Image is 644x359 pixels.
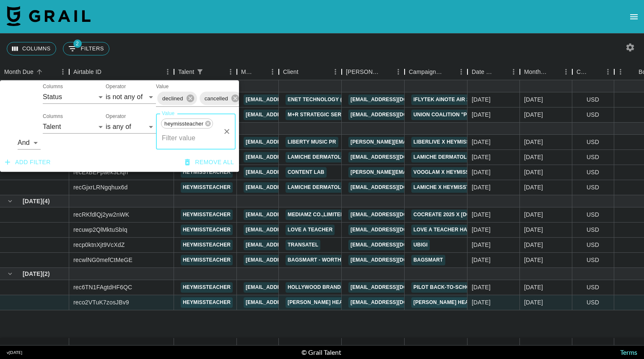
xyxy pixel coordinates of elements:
div: [PERSON_NAME] [346,64,380,80]
a: Lamiche Dermatology [286,182,354,193]
label: Operator [106,83,126,90]
button: Sort [627,66,639,78]
div: 13/06/2025 [472,168,491,176]
label: Operator [106,113,126,120]
a: Terms [620,348,637,356]
button: Sort [548,66,560,78]
a: Vooglam x heymissteacher [411,167,496,178]
a: ENET TECHNOLOGY ([GEOGRAPHIC_DATA]) CO., LIMITED [286,94,435,105]
div: Jun '25 [524,153,543,161]
div: Month Due [520,64,572,80]
a: Lamiche Dermatology [286,152,354,162]
div: Booker [342,64,405,80]
div: Jul '25 [524,210,543,219]
a: heymissteacher [181,210,233,220]
button: Menu [455,66,467,78]
button: Sort [34,66,45,78]
div: Manager [237,64,279,80]
a: [EMAIL_ADDRESS][DOMAIN_NAME] [348,94,442,105]
div: USD [572,238,614,253]
div: USD [572,253,614,268]
div: May '25 [524,95,543,104]
button: Menu [57,66,69,78]
span: ( 4 ) [42,197,50,205]
div: recExBEFpaek3Liqh [73,168,128,176]
a: [PERSON_NAME][EMAIL_ADDRESS][DOMAIN_NAME] [348,137,485,147]
button: Menu [224,66,237,78]
a: heymissteacher [181,225,233,235]
div: 14/07/2025 [472,256,491,264]
a: Love A Teacher Hat Promo [411,225,493,235]
div: Currency [576,64,590,80]
a: [EMAIL_ADDRESS][DOMAIN_NAME] [244,167,338,178]
div: USD [572,295,614,310]
div: Jul '25 [524,256,543,264]
div: 16/08/2025 [472,298,491,307]
div: 1 active filter [194,66,206,78]
div: Jul '25 [524,225,543,234]
div: 04/07/2025 [472,210,491,219]
div: Aug '25 [524,283,543,291]
button: Sort [299,66,310,78]
div: cancelled [200,92,242,105]
a: Union Coalition "Put Families First" Campaign [411,110,549,120]
div: USD [572,165,614,180]
a: Bagsmart [411,255,445,265]
a: Pilot Back-to-School 2025 Campaign [411,282,521,293]
div: USD [572,223,614,238]
a: [EMAIL_ADDRESS][DOMAIN_NAME] [348,297,442,308]
div: Talent [174,64,237,80]
div: Month Due [524,64,548,80]
div: 09/07/2025 [472,225,491,234]
div: Month Due [4,64,34,80]
a: Liberty Music PR [286,137,338,147]
div: Campaign (Type) [405,64,467,80]
div: heymissteacher [161,118,213,128]
a: [EMAIL_ADDRESS][DOMAIN_NAME] [244,297,338,308]
span: [DATE] [23,197,42,205]
a: [EMAIL_ADDRESS][DOMAIN_NAME] [244,282,338,293]
label: Value [162,110,174,117]
a: heymissteacher [181,240,233,250]
div: Currency [572,64,614,80]
div: © Grail Talent [301,348,341,356]
div: rec6TN1FAgtdHF6QC [73,283,132,291]
button: Delete [3,94,16,106]
button: Menu [560,66,572,78]
a: Lamiche Dermatology x heymissteacher [411,152,534,162]
div: Aug '25 [524,298,543,307]
div: 23/01/2025 [472,153,491,161]
button: Menu [161,66,174,78]
button: Sort [254,66,266,78]
a: CoCreate 2025 x [DOMAIN_NAME] [411,210,505,220]
button: Remove all [182,155,237,170]
a: Love A Teacher [286,225,335,235]
a: [EMAIL_ADDRESS][DOMAIN_NAME] [244,240,338,250]
div: 30/04/2025 [472,95,491,104]
div: Jun '25 [524,168,543,176]
a: [EMAIL_ADDRESS][DOMAIN_NAME] [244,255,338,265]
div: Date Created [467,64,520,80]
button: open drawer [626,8,642,25]
div: USD [572,280,614,295]
div: Talent [178,64,194,80]
div: v [DATE] [7,350,22,355]
a: Lamiche x heymissteacher [411,182,493,193]
div: recp0ktnXjt9VcXdZ [73,241,125,249]
div: 30/05/2025 [472,283,491,291]
button: Add filter [2,155,54,170]
div: Airtable ID [73,64,101,80]
div: Airtable ID [69,64,174,80]
div: recRKfdlQj2yw2nWK [73,210,129,219]
button: Select columns [7,42,56,55]
div: Client [279,64,342,80]
div: 02/07/2025 [472,241,491,249]
div: Jul '25 [524,241,543,249]
button: Menu [602,66,614,78]
div: Client [283,64,299,80]
label: Columns [43,83,63,90]
span: cancelled [200,94,233,103]
a: Content Lab [286,167,327,178]
div: recuwp2QlMktuSbIq [73,225,127,234]
a: Hollywood Branded [286,282,350,293]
